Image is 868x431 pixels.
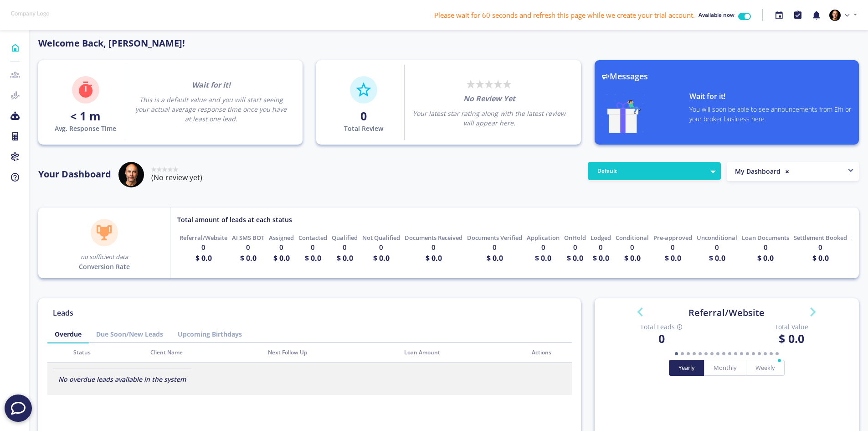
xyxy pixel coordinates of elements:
p: AI SMS BOT [232,234,264,242]
div: Actions [532,348,566,357]
img: gift [601,92,645,133]
i: No overdue leads available in the system [58,375,186,384]
h5: 0 [431,242,436,253]
li: Goto slide 7 [710,348,714,360]
p: Wait for it! [192,79,231,90]
li: Goto slide 2 [681,348,684,360]
h5: 0 [630,242,634,253]
img: fb6a4835-864d-4b10-a5d8-8f28027ae192-638929075583631654.png [829,10,841,21]
h4: $ 0.0 [273,253,290,264]
li: Goto slide 5 [699,348,702,360]
h5: 0 [279,242,283,253]
p: Documents Received [405,234,462,242]
li: Goto slide 14 [752,348,755,360]
h4: $ 0.0 [535,253,551,264]
p: Leads [47,307,79,318]
div: Client Name [150,348,257,357]
strong: < 1 m [70,108,101,124]
h4: $ 0.0 [740,332,843,345]
li: Goto slide 3 [687,348,690,360]
img: company-logo-placeholder.1a1b062.png [7,7,53,20]
strong: 0 [360,108,367,124]
img: user [118,162,144,187]
span: no sufficient data [81,253,128,261]
a: Due Soon/New Leads [89,326,170,343]
span: Total Value [740,322,843,332]
div: Status [73,348,139,357]
span: My Dashboard [735,167,781,176]
p: You will soon be able to see announcements from Effi or your broker business here. [689,104,852,124]
p: Total Review [344,124,383,133]
li: Goto slide 8 [716,348,719,360]
p: Your Dashboard [38,167,111,181]
span: (No review yet) [151,172,202,182]
a: Upcoming Birthdays [170,326,249,343]
li: Goto slide 16 [764,348,767,360]
p: Application [527,234,560,242]
p: Contacted [298,234,327,242]
div: Next Follow Up [268,348,393,357]
h4: Wait for it! [689,92,852,101]
button: Default [588,162,721,180]
button: monthly [704,360,746,376]
h4: $ 0.0 [337,253,353,264]
p: Welcome Back, [PERSON_NAME]! [38,36,581,50]
p: Unconditional [697,234,737,242]
h5: 0 [246,242,250,253]
h4: $ 0.0 [487,253,503,264]
li: Goto slide 13 [746,348,749,360]
li: Goto slide 17 [770,348,773,360]
h5: 0 [671,242,675,253]
h4: $ 0.0 [593,253,609,264]
p: Referral/Website [180,234,227,242]
p: Total amount of leads at each status [177,215,292,224]
li: Goto slide 1 [675,348,678,360]
p: Assigned [269,234,294,242]
p: Conditional [616,234,649,242]
li: Goto slide 11 [734,348,737,360]
p: Qualified [332,234,358,242]
span: Available now [699,11,734,19]
p: No Review Yet [463,93,515,104]
p: Your latest star rating along with the latest review will appear here. [411,109,567,128]
button: yearly [669,360,704,376]
h4: $ 0.0 [305,253,321,264]
p: Pre-approved [653,234,692,242]
span: Please wait for 60 seconds and refresh this page while we create your trial account. [434,10,695,21]
h5: 0 [379,242,383,253]
h5: 0 [715,242,719,253]
h5: 0 [541,242,545,253]
span: Total Leads [611,322,713,332]
h5: 0 [818,242,822,253]
p: Lodged [591,234,611,242]
p: Conversion Rate [79,262,130,271]
li: Goto slide 10 [728,348,731,360]
li: Goto slide 6 [704,348,708,360]
p: OnHold [564,234,586,242]
h5: 0 [201,242,205,253]
th: Overdue Icon [47,343,68,363]
h4: $ 0.0 [240,253,257,264]
p: Not Qualified [362,234,400,242]
h4: $ 0.0 [812,253,829,264]
h5: 0 [764,242,768,253]
h4: $ 0.0 [624,253,641,264]
li: Goto slide 4 [693,348,696,360]
h4: $ 0.0 [665,253,681,264]
p: Settlement Booked [794,234,847,242]
li: Goto slide 9 [722,348,725,360]
h3: Referral/Website [604,307,850,318]
li: Goto slide 18 [776,348,779,360]
li: Goto slide 15 [758,348,761,360]
h4: $ 0.0 [757,253,774,264]
button: weekly [746,360,785,376]
h3: Messages [601,72,852,82]
p: Loan Documents [742,234,789,242]
h5: 0 [343,242,347,253]
h4: $ 0.0 [567,253,583,264]
h4: $ 0.0 [373,253,390,264]
li: Goto slide 12 [740,348,743,360]
p: Documents Verified [467,234,522,242]
h5: 0 [493,242,497,253]
h4: $ 0.0 [195,253,212,264]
